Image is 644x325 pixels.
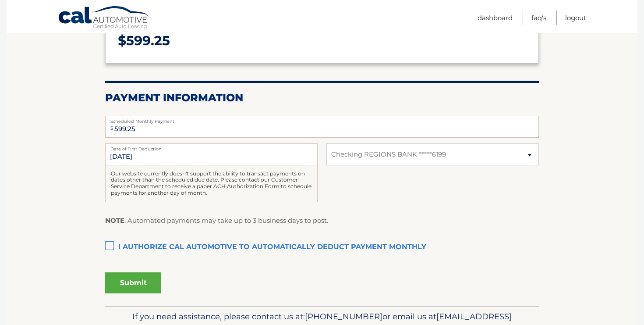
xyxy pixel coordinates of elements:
a: FAQ's [531,11,546,25]
label: Date of First Deduction [105,143,318,150]
label: I authorize cal automotive to automatically deduct payment monthly [105,239,539,256]
strong: NOTE [105,216,124,225]
span: 599.25 [126,32,170,49]
span: [PHONE_NUMBER] [305,311,382,321]
p: $ [118,29,526,53]
input: Payment Amount [105,116,539,138]
span: $ [108,118,116,138]
a: Logout [565,11,586,25]
div: Our website currently doesn't support the ability to transact payments on dates other than the sc... [105,165,318,202]
a: Dashboard [478,11,513,25]
a: Cal Automotive [58,6,150,31]
h2: Payment Information [105,91,539,104]
label: Scheduled Monthly Payment [105,116,539,123]
p: : Automated payments may take up to 3 business days to post. [105,215,328,226]
input: Payment Date [105,143,318,165]
button: Submit [105,272,161,293]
